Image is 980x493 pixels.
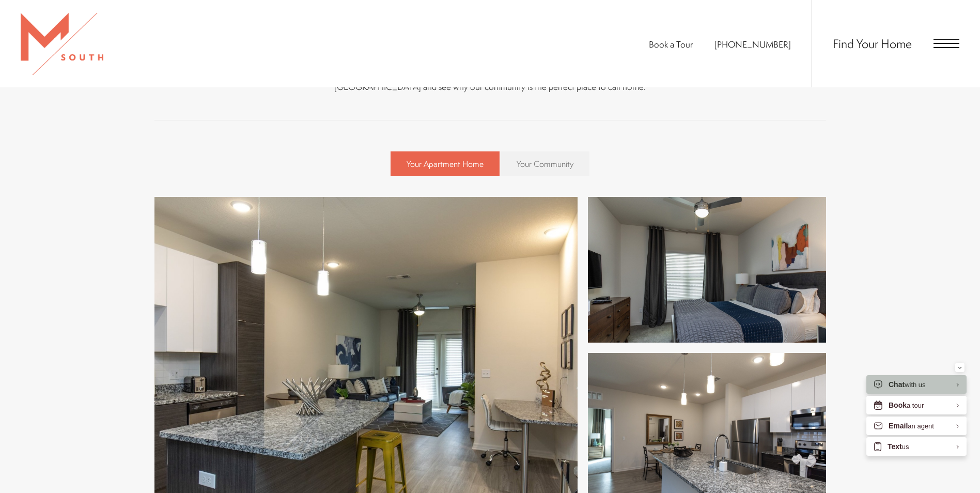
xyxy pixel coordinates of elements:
a: Call Us at 813-570-8014 [714,38,791,50]
span: [PHONE_NUMBER] [714,38,791,50]
a: Find Your Home [833,35,912,52]
img: Beautiful bedrooms to fit every need [588,197,826,343]
button: Open Menu [934,39,959,48]
span: Your Apartment Home [407,158,484,170]
img: MSouth [21,13,103,75]
a: Your Apartment Home [391,151,500,176]
a: Book a Tour [649,38,693,50]
span: Your Community [517,158,573,170]
a: Your Community [501,151,589,176]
